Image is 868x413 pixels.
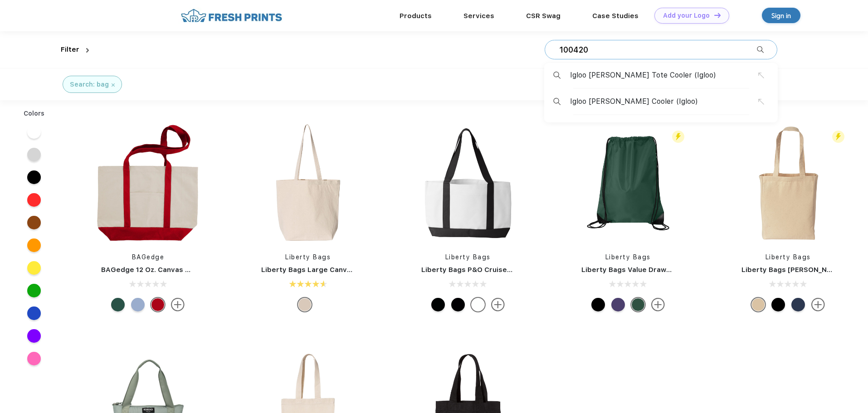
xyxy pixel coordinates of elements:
div: Natural Light Blue [131,298,145,311]
div: Add your Logo [663,12,710,19]
div: Black Black [431,298,445,311]
img: desktop_search_2.svg [553,98,561,105]
img: desktop_search_2.svg [757,46,764,53]
div: Natural Forest [111,298,125,311]
img: func=resize&h=266 [88,123,208,243]
div: Search: bag [70,80,109,89]
img: desktop_search_2.svg [553,72,561,79]
div: Purple [611,298,625,311]
img: more.svg [811,298,825,311]
a: Liberty Bags [285,253,331,261]
img: flash_active_toggle.svg [832,131,844,143]
img: more.svg [491,298,505,311]
a: Liberty Bags P&O Cruiser Tote - 7002 [421,266,552,274]
img: func=resize&h=266 [728,123,848,243]
img: more.svg [171,298,185,311]
a: CSR Swag [526,12,561,20]
a: Liberty Bags [766,253,811,261]
a: Liberty Bags [PERSON_NAME] Tote [741,266,863,274]
a: BAGedge [132,253,165,261]
a: Products [400,12,432,20]
img: func=resize&h=266 [568,123,688,243]
div: Navy [791,298,805,311]
div: Black [591,298,605,311]
img: filter_cancel.svg [112,83,115,87]
a: Liberty Bags [445,253,491,261]
img: dropdown.png [86,48,89,53]
a: Liberty Bags Value Drawstring Backpack [581,266,722,274]
img: more.svg [651,298,665,311]
a: Liberty Bags Large Canvas Tote [261,266,373,274]
a: Sign in [762,8,800,23]
div: Sign in [771,10,791,21]
div: Filter [61,44,79,55]
div: White Black [471,298,485,311]
div: Natural Red [151,298,165,311]
div: Black/Black [451,298,465,311]
div: Natural [751,298,765,311]
input: Search products for brands, styles, seasons etc... [558,45,757,55]
img: fo%20logo%202.webp [178,8,285,24]
div: Forest Green [631,298,645,311]
span: Igloo [PERSON_NAME] Cooler (Igloo) [570,96,698,107]
img: copy_suggestion.svg [758,99,764,105]
img: copy_suggestion.svg [758,73,764,78]
a: Liberty Bags [605,253,651,261]
img: func=resize&h=266 [248,123,368,243]
img: DT [714,13,721,18]
span: Igloo [PERSON_NAME] Tote Cooler (Igloo) [570,70,716,81]
img: func=resize&h=266 [408,123,528,243]
a: Services [463,12,494,20]
div: Natural [298,298,312,311]
a: BAGedge 12 Oz. Canvas Boat Tote [101,266,219,274]
div: Black [771,298,785,311]
img: flash_active_toggle.svg [672,131,684,143]
div: Colors [17,109,52,118]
